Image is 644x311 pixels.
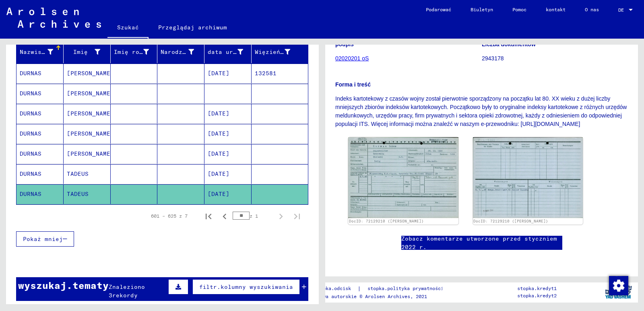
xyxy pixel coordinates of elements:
font: [PERSON_NAME] [67,70,114,77]
font: Pomoc [512,6,526,12]
img: Zmiana zgody [609,276,628,295]
mat-header-cell: Nazwisko [17,41,64,63]
font: DURNAS [20,170,41,177]
button: Następna strona [273,208,289,224]
img: 002.jpg [473,137,583,218]
font: [DATE] [208,130,229,137]
font: O nas [585,6,599,12]
font: Forma i treść [335,81,371,88]
font: TADEUS [67,190,89,198]
font: Liczba dokumentów [482,41,536,47]
button: Pokaż mniej [16,231,74,247]
font: Nazwisko [20,48,49,56]
mat-header-cell: data urodzenia [204,41,252,63]
a: Zobacz komentarze utworzone przed styczniem 2022 r. [401,235,562,251]
font: [DATE] [208,190,229,198]
font: Imię rodowe [114,48,154,56]
font: [PERSON_NAME] [67,90,114,97]
font: Indeks kartotekowy z czasów wojny został pierwotnie sporządzony na początku lat 80. XX wieku z du... [335,95,627,127]
div: Zmiana zgody [609,276,628,295]
mat-header-cell: Imię rodowe [111,41,158,63]
img: 001.jpg [348,137,458,218]
font: filtr.kolumny wyszukiwania [199,283,293,290]
font: Zobacz komentarze utworzone przed styczniem 2022 r. [401,235,557,251]
font: data urodzenia [208,48,258,56]
font: [DATE] [208,150,229,157]
font: DURNAS [20,150,41,157]
font: 132581 [255,70,277,77]
button: Poprzednia strona [217,208,233,224]
div: Więzień nr [255,45,300,58]
a: 02020201 oS [335,55,369,62]
font: Pokaż mniej [23,235,63,243]
a: Szukać [107,18,149,39]
a: stopka.odcisk [314,284,357,293]
font: DE [618,7,624,13]
button: Ostatnia strona [289,208,305,224]
font: stopka.odcisk [314,285,351,291]
font: Więzień nr [255,48,291,56]
a: stopka.polityka prywatności [361,284,453,293]
font: Podarować [426,6,451,12]
font: Przeglądaj archiwum [158,24,227,31]
font: TADEUS [67,170,89,177]
font: DURNAS [20,90,41,97]
img: Arolsen_neg.svg [6,8,101,28]
font: Prawa autorskie © Arolsen Archives, 2021 [314,293,427,299]
font: 601 – 625 z 7 [151,213,188,219]
font: [PERSON_NAME] [67,130,114,137]
font: Narodziny [161,48,193,56]
font: [PERSON_NAME] [67,110,114,117]
font: rekordy [112,292,138,299]
font: stopka.kredyt1 [517,285,557,291]
font: | [357,285,361,292]
font: DURNAS [20,110,41,117]
div: data urodzenia [208,45,253,58]
div: Imię rodowe [114,45,159,58]
font: stopka.kredyt2 [517,292,557,299]
a: Przeglądaj archiwum [149,18,237,37]
font: Biuletyn [471,6,493,12]
font: z 1 [250,213,258,219]
font: Szukać [117,24,139,31]
font: [DATE] [208,170,229,177]
button: filtr.kolumny wyszukiwania [192,279,300,295]
div: Nazwisko [20,45,63,58]
a: DocID: 72129210 ([PERSON_NAME]) [349,219,424,223]
font: Imię [73,48,88,56]
font: kontakt [546,6,566,12]
font: DURNAS [20,130,41,137]
font: Znaleziono 3 [109,283,145,299]
font: DURNAS [20,190,41,198]
font: [DATE] [208,110,229,117]
mat-header-cell: Więzień nr [252,41,308,63]
font: DURNAS [20,70,41,77]
a: DocID: 72129210 ([PERSON_NAME]) [473,219,548,223]
font: stopka.polityka prywatności [367,285,444,291]
button: Pierwsza strona [200,208,217,224]
font: podpis [335,41,354,47]
mat-header-cell: Narodziny [157,41,204,63]
font: [DATE] [208,70,229,77]
div: Narodziny [161,45,204,58]
img: yv_logo.png [603,282,634,302]
font: 2943178 [482,55,504,62]
font: [PERSON_NAME] [67,150,114,157]
font: wyszukaj.tematy [18,279,109,291]
mat-header-cell: Imię [64,41,111,63]
div: Imię [67,45,110,58]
